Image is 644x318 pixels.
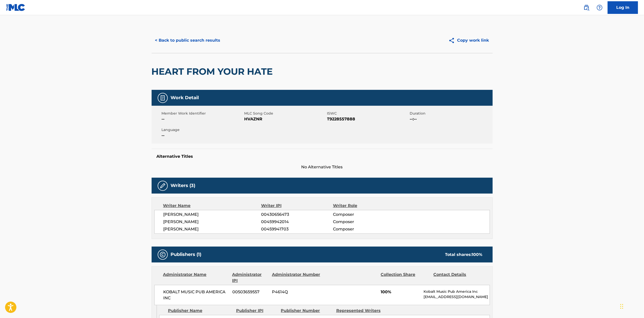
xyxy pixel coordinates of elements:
span: No Alternative Titles [152,164,493,170]
h2: HEART FROM YOUR HATE [152,66,275,77]
div: Publisher Name [168,308,232,314]
div: Administrator Name [163,272,229,284]
span: Duration [410,111,491,116]
span: Language [162,127,243,132]
span: Composer [333,226,398,232]
div: Writer Role [333,203,398,209]
div: Help [595,3,605,13]
span: 00430656473 [261,211,333,218]
p: Kobalt Music Pub America Inc [424,289,489,294]
img: Writers [160,183,166,189]
span: -- [162,132,243,139]
span: P4614Q [272,289,321,295]
button: Copy work link [445,34,493,47]
div: Contact Details [434,272,483,284]
div: Publisher Number [281,308,332,314]
h5: Writers (3) [171,183,195,189]
div: Collection Share [381,272,430,284]
span: [PERSON_NAME] [163,211,261,218]
a: Public Search [581,3,592,13]
span: [PERSON_NAME] [163,219,261,225]
div: Administrator Number [272,272,321,284]
span: -- [162,116,243,122]
span: 100% [381,289,420,295]
h5: Work Detail [171,95,199,101]
div: Administrator IPI [232,272,268,284]
span: 00503659557 [232,289,268,295]
span: ISWC [327,111,409,116]
span: [PERSON_NAME] [163,226,261,232]
img: Copy work link [449,37,457,44]
span: T9228557888 [327,116,409,122]
a: Log In [608,1,638,14]
h5: Publishers (1) [171,252,202,257]
div: Writer Name [163,203,261,209]
img: help [597,5,603,11]
span: Composer [333,211,398,218]
span: Composer [333,219,398,225]
img: MLC Logo [6,4,25,11]
img: search [583,5,590,11]
img: Publishers [160,252,166,258]
span: HVAZNR [244,116,326,122]
p: [EMAIL_ADDRESS][DOMAIN_NAME] [424,294,489,300]
img: Work Detail [160,95,166,101]
iframe: Chat Widget [619,294,644,318]
h5: Alternative Titles [157,154,488,159]
span: MLC Song Code [244,111,326,116]
div: Writer IPI [261,203,333,209]
span: KOBALT MUSIC PUB AMERICA INC [163,289,229,301]
div: Represented Writers [336,308,388,314]
span: 00459942014 [261,219,333,225]
div: Publisher IPI [236,308,277,314]
span: 100 % [472,252,483,257]
button: < Back to public search results [152,34,224,47]
div: Drag [620,299,623,314]
span: --:-- [410,116,491,122]
div: Total shares: [445,252,483,258]
span: Member Work Identifier [162,111,243,116]
span: 00459941703 [261,226,333,232]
